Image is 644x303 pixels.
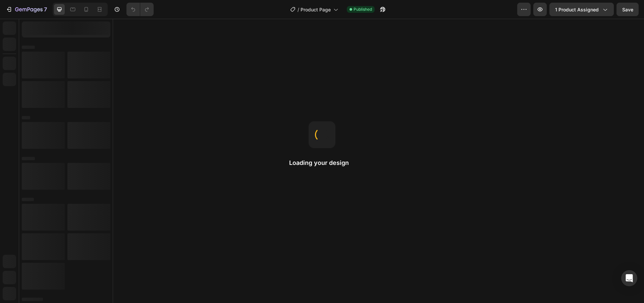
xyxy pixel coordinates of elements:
[301,6,331,13] span: Product Page
[3,3,50,16] button: 7
[126,3,154,16] div: Undo/Redo
[555,6,599,13] span: 1 product assigned
[621,270,637,286] div: Open Intercom Messenger
[44,5,47,13] p: 7
[298,6,299,13] span: /
[549,3,614,16] button: 1 product assigned
[354,6,372,12] span: Published
[616,3,639,16] button: Save
[289,159,355,167] h2: Loading your design
[622,7,633,12] span: Save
